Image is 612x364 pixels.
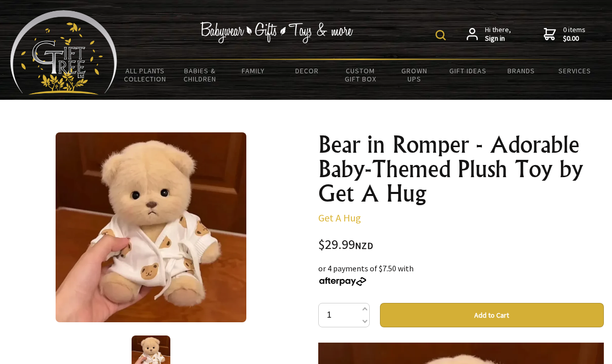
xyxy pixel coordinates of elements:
a: Family [226,60,280,81]
a: Custom Gift Box [334,60,387,90]
img: product search [436,30,446,40]
span: 0 items [563,25,585,43]
span: Hi there, [485,25,511,43]
img: Babywear - Gifts - Toys & more [200,22,353,43]
a: 0 items$0.00 [544,25,585,43]
a: Decor [280,60,334,81]
a: Gift Ideas [441,60,495,81]
img: Babyware - Gifts - Toys and more... [10,10,117,95]
span: NZD [355,240,373,251]
a: Brands [495,60,548,81]
button: Add to Cart [380,303,604,327]
strong: $0.00 [563,34,585,43]
div: or 4 payments of $7.50 with [318,262,604,287]
a: Hi there,Sign in [467,25,511,43]
a: Grown Ups [388,60,441,90]
img: Bear in Romper - Adorable Baby-Themed Plush Toy by Get A Hug [56,132,246,322]
div: $29.99 [318,238,604,252]
h1: Bear in Romper - Adorable Baby-Themed Plush Toy by Get A Hug [318,132,604,206]
a: Babies & Children [173,60,226,90]
a: Services [548,60,602,81]
a: Get A Hug [318,211,361,224]
a: All Plants Collection [117,60,173,90]
img: Afterpay [318,277,367,286]
strong: Sign in [485,34,511,43]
